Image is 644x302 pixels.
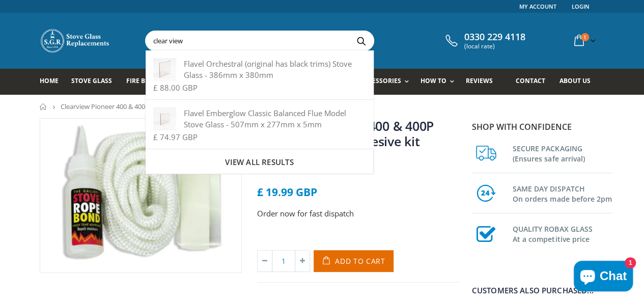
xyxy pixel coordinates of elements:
span: £ 88.00 GBP [153,83,198,93]
span: Fire Bricks [126,76,163,85]
div: Flavel Orchestral (original has black trims) Stove Glass - 386mm x 380mm [153,58,366,80]
span: Stove Glass [71,76,112,85]
span: How To [421,76,446,85]
a: Fire Bricks [126,69,171,95]
div: Customers also purchased... [472,287,612,294]
a: Home [40,69,66,95]
h3: SECURE PACKAGING (Ensures safe arrival) [513,142,612,164]
span: View all results [225,157,293,167]
span: (local rate) [464,43,525,50]
a: Home [40,103,47,110]
a: Reviews [466,69,500,95]
span: Clearview Pioneer 400 & 400P door rope and adhesive kit (P40CP040) [61,102,268,111]
p: Shop with confidence [472,121,612,133]
img: Stove Glass Replacement [40,28,111,53]
a: How To [421,69,459,95]
a: About us [559,69,598,95]
p: Order now for fast dispatch [257,208,460,219]
inbox-online-store-chat: Shopify online store chat [571,261,636,294]
span: 0330 229 4118 [464,32,525,43]
span: Add to Cart [335,256,385,266]
div: Flavel Emberglow Classic Balanced Flue Model Stove Glass - 507mm x 277mm x 5mm [153,107,366,130]
a: Accessories [359,69,413,95]
a: Stove Glass [71,69,120,95]
input: Search your stove brand... [146,31,488,50]
a: Contact [515,69,552,95]
h3: SAME DAY DISPATCH On orders made before 2pm [513,182,612,204]
img: Clearview_Pioneer_400_800x_crop_center.webp [40,119,242,272]
span: Home [40,76,59,85]
span: Accessories [359,76,401,85]
span: Reviews [466,76,493,85]
span: £ 74.97 GBP [153,132,198,142]
h3: QUALITY ROBAX GLASS At a competitive price [513,222,612,244]
span: £ 19.99 GBP [257,185,317,199]
button: Search [350,31,373,50]
button: Add to Cart [314,250,394,272]
span: Contact [515,76,545,85]
a: 1 [570,31,598,50]
span: About us [559,76,590,85]
span: 1 [581,33,589,41]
